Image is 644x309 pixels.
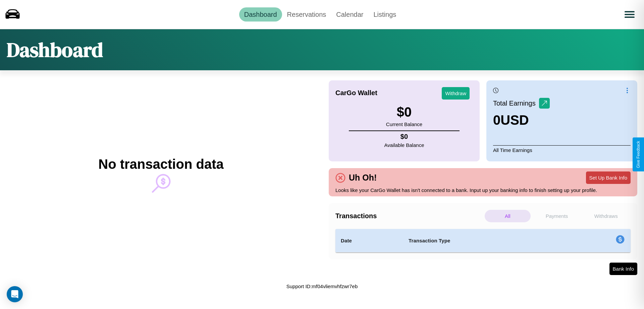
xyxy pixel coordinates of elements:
[493,145,631,155] p: All Time Earnings
[282,7,331,22] a: Reservations
[335,186,631,195] p: Looks like your CarGo Wallet has isn't connected to a bank. Input up your banking info to finish ...
[534,210,580,222] p: Payments
[636,141,641,168] div: Give Feedback
[384,133,424,141] h4: $ 0
[368,7,401,22] a: Listings
[493,97,539,109] p: Total Earnings
[586,171,631,184] button: Set Up Bank Info
[620,5,639,24] button: Open menu
[493,113,550,128] h3: 0 USD
[583,210,629,222] p: Withdraws
[286,282,358,291] p: Support ID: mf04vliemvhfzwr7eb
[345,173,380,183] h4: Uh Oh!
[335,212,483,220] h4: Transactions
[609,263,637,275] button: Bank Info
[384,141,424,150] p: Available Balance
[485,210,531,222] p: All
[341,237,398,245] h4: Date
[7,286,23,302] div: Open Intercom Messenger
[7,36,103,64] h1: Dashboard
[442,87,470,100] button: Withdraw
[409,237,561,245] h4: Transaction Type
[98,157,223,172] h2: No transaction data
[335,229,631,253] table: simple table
[386,120,422,129] p: Current Balance
[386,105,422,120] h3: $ 0
[335,89,377,97] h4: CarGo Wallet
[331,7,368,22] a: Calendar
[239,7,282,22] a: Dashboard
